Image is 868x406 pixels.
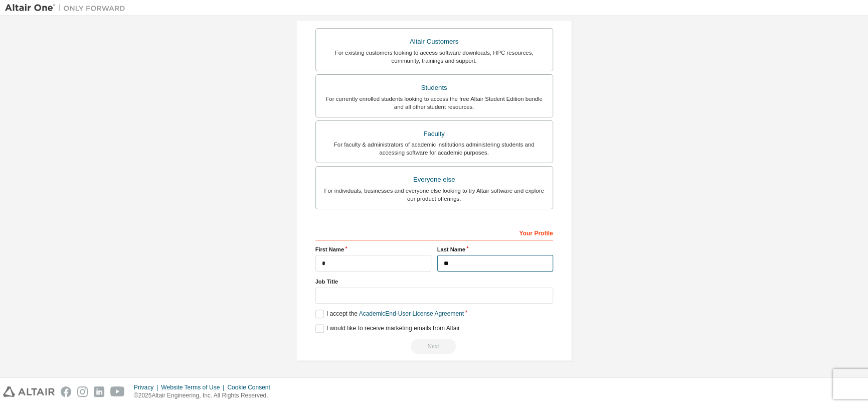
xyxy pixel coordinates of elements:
div: Everyone else [322,173,547,187]
a: Academic End-User License Agreement [359,310,464,317]
div: Students [322,81,547,95]
label: Last Name [437,245,553,253]
label: I would like to receive marketing emails from Altair [315,324,460,333]
img: linkedin.svg [94,386,104,397]
label: Job Title [315,278,553,286]
img: youtube.svg [110,386,125,397]
img: facebook.svg [61,386,71,397]
div: Read and acccept EULA to continue [315,339,553,354]
div: For faculty & administrators of academic institutions administering students and accessing softwa... [322,141,547,157]
div: Privacy [134,383,161,391]
label: I accept the [315,310,464,318]
div: For existing customers looking to access software downloads, HPC resources, community, trainings ... [322,49,547,65]
img: altair_logo.svg [3,386,55,397]
img: Altair One [5,3,130,13]
div: Altair Customers [322,35,547,49]
div: Your Profile [315,224,553,240]
div: Cookie Consent [227,383,276,391]
div: Website Terms of Use [161,383,227,391]
label: First Name [315,245,431,253]
div: For currently enrolled students looking to access the free Altair Student Edition bundle and all ... [322,95,547,111]
img: instagram.svg [77,386,88,397]
div: For individuals, businesses and everyone else looking to try Altair software and explore our prod... [322,187,547,203]
p: © 2025 Altair Engineering, Inc. All Rights Reserved. [134,391,276,400]
div: Faculty [322,127,547,141]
